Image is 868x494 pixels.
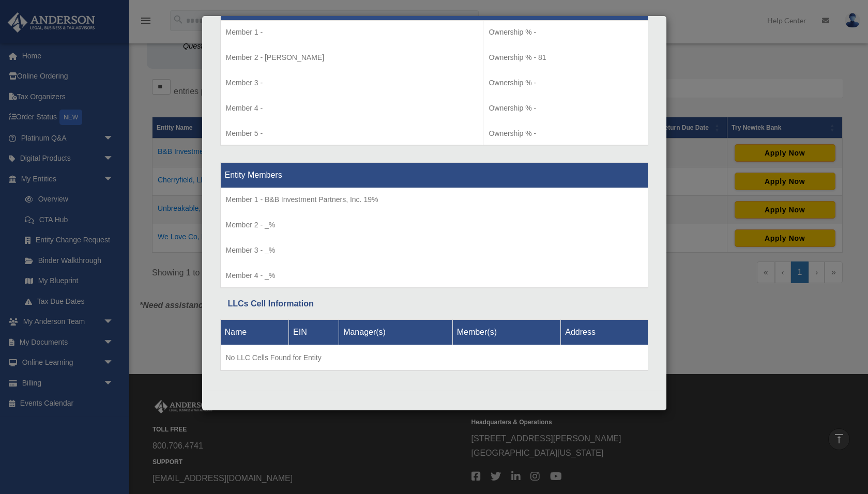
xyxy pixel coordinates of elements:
[220,345,648,371] td: No LLC Cells Found for Entity
[226,26,478,39] p: Member 1 -
[226,51,478,64] p: Member 2 - [PERSON_NAME]
[228,297,641,311] div: LLCs Cell Information
[226,127,478,140] p: Member 5 -
[226,219,643,231] p: Member 2 - _%
[289,319,339,345] th: EIN
[489,51,642,64] p: Ownership % - 81
[452,319,561,345] th: Member(s)
[226,269,643,282] p: Member 4 - _%
[220,163,648,188] th: Entity Members
[489,26,642,39] p: Ownership % -
[489,102,642,115] p: Ownership % -
[561,319,648,345] th: Address
[339,319,453,345] th: Manager(s)
[226,193,643,206] p: Member 1 - B&B Investment Partners, Inc. 19%
[226,76,478,89] p: Member 3 -
[220,319,289,345] th: Name
[226,244,643,257] p: Member 3 - _%
[226,102,478,115] p: Member 4 -
[489,76,642,89] p: Ownership % -
[489,127,642,140] p: Ownership % -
